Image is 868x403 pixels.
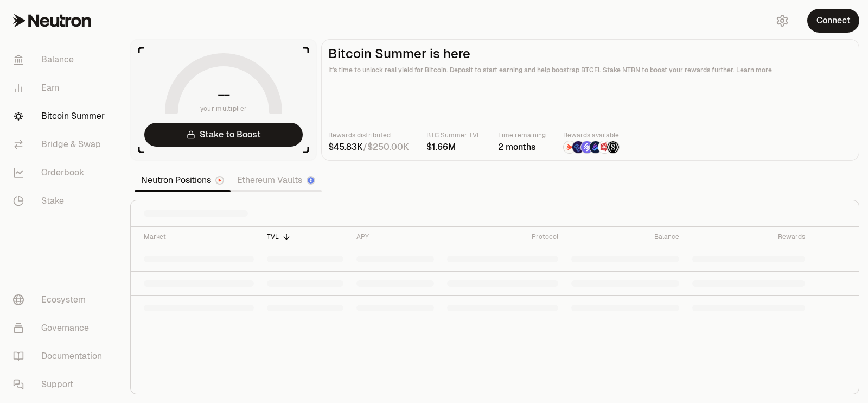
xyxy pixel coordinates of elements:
img: Structured Points [607,141,619,153]
img: NTRN [564,141,576,153]
a: Stake to Boost [144,123,303,147]
p: Time remaining [498,130,546,141]
a: Orderbook [4,159,117,187]
div: APY [356,232,434,241]
div: 2 months [498,141,546,154]
p: It's time to unlock real yield for Bitcoin. Deposit to start earning and help boostrap BTCFi. Sta... [328,65,852,75]
img: Ethereum Logo [308,177,314,184]
img: Mars Fragments [598,141,610,153]
div: Market [144,232,254,241]
img: Solv Points [581,141,593,153]
img: EtherFi Points [572,141,584,153]
a: Learn more [736,66,772,74]
img: Neutron Logo [216,177,223,184]
div: TVL [267,232,343,241]
img: Bedrock Diamonds [590,141,602,153]
h2: Bitcoin Summer is here [328,46,852,61]
a: Stake [4,187,117,215]
a: Bridge & Swap [4,130,117,159]
a: Ethereum Vaults [231,169,322,191]
h1: -- [218,86,230,103]
p: BTC Summer TVL [426,130,481,141]
p: Rewards distributed [328,130,409,141]
a: Support [4,370,117,399]
div: Rewards [692,232,805,241]
div: Protocol [447,232,559,241]
span: your multiplier [200,103,247,114]
a: Governance [4,314,117,342]
a: Neutron Positions [135,169,231,191]
a: Documentation [4,342,117,370]
a: Ecosystem [4,286,117,314]
a: Balance [4,46,117,74]
div: Balance [571,232,679,241]
button: Connect [807,9,859,33]
div: / [328,141,409,154]
a: Bitcoin Summer [4,102,117,130]
p: Rewards available [563,130,620,141]
a: Earn [4,74,117,102]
